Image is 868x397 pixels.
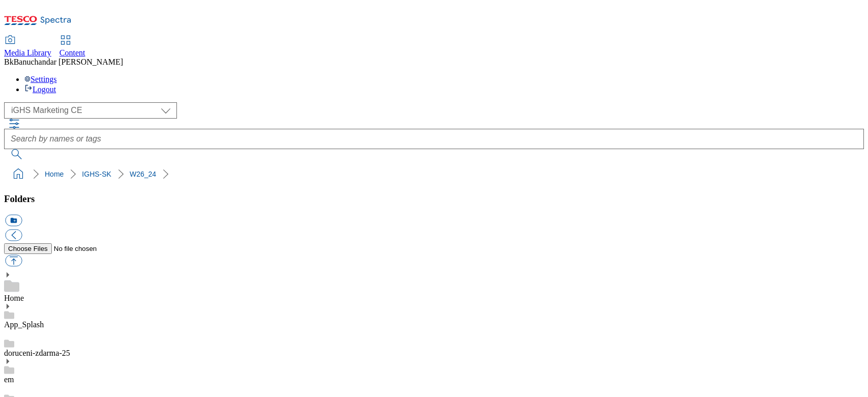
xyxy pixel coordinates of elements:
[24,85,56,94] a: Logout
[4,36,51,58] a: Media Library
[4,48,51,57] span: Media Library
[4,375,14,384] a: em
[4,193,864,205] h3: Folders
[82,170,111,178] a: IGHS-SK
[4,294,24,302] a: Home
[130,170,156,178] a: W26_24
[45,170,64,178] a: Home
[59,48,85,57] span: Content
[24,75,57,83] a: Settings
[4,349,70,357] a: doruceni-zdarma-25
[4,129,864,149] input: Search by names or tags
[4,58,14,66] span: Bk
[4,320,44,329] a: App_Splash
[14,58,124,66] span: Banuchandar [PERSON_NAME]
[59,36,85,58] a: Content
[4,164,864,184] nav: breadcrumb
[10,166,26,182] a: home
